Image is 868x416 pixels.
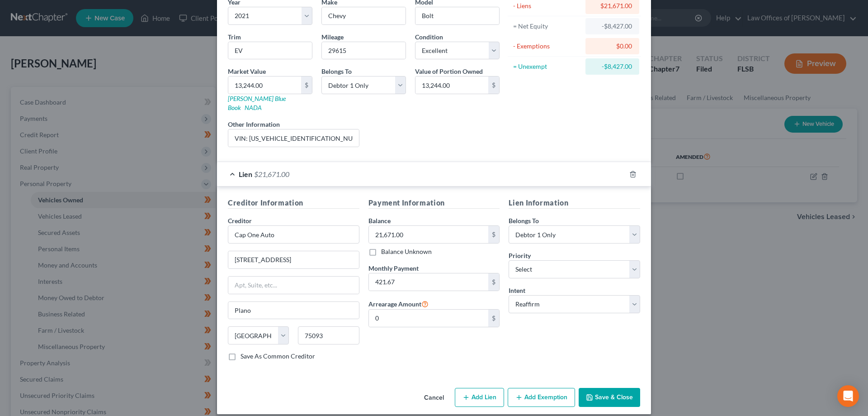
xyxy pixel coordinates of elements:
[241,352,315,361] label: Save As Common Creditor
[513,62,581,71] div: = Unexempt
[254,170,289,178] span: $21,671.00
[369,273,489,291] input: 0.00
[228,197,359,209] h5: Creditor Information
[415,32,443,42] label: Condition
[228,32,241,42] label: Trim
[415,7,499,24] input: ex. Altima
[239,170,252,178] span: Lien
[509,217,539,225] span: Belongs To
[837,385,859,407] div: Open Intercom Messenger
[415,77,488,94] input: 0.00
[228,277,359,294] input: Apt, Suite, etc...
[593,42,632,51] div: $0.00
[513,42,581,51] div: - Exemptions
[228,251,359,268] input: Enter address...
[228,120,280,129] label: Other Information
[488,77,499,94] div: $
[513,1,581,10] div: - Liens
[368,197,500,209] h5: Payment Information
[228,217,252,225] span: Creditor
[368,216,391,225] label: Balance
[321,67,352,75] span: Belongs To
[509,286,525,295] label: Intent
[508,388,575,407] button: Add Exemption
[381,247,432,256] label: Balance Unknown
[593,62,632,71] div: -$8,427.00
[322,7,406,24] input: ex. Nissan
[369,226,489,243] input: 0.00
[513,22,581,31] div: = Net Equity
[301,77,312,94] div: $
[488,310,499,327] div: $
[509,252,531,259] span: Priority
[417,389,451,407] button: Cancel
[455,388,504,407] button: Add Lien
[228,67,266,76] label: Market Value
[228,225,359,244] input: Search creditor by name...
[579,388,640,407] button: Save & Close
[488,273,499,291] div: $
[368,263,419,273] label: Monthly Payment
[228,129,359,147] input: (optional)
[322,42,406,59] input: --
[228,42,312,59] input: ex. LS, LT, etc
[369,310,489,327] input: 0.00
[368,298,429,309] label: Arrearage Amount
[228,77,301,94] input: 0.00
[245,104,262,111] a: NADA
[509,197,640,209] h5: Lien Information
[488,226,499,243] div: $
[593,22,632,31] div: -$8,427.00
[321,32,344,42] label: Mileage
[298,326,359,344] input: Enter zip...
[415,67,483,76] label: Value of Portion Owned
[593,1,632,10] div: $21,671.00
[228,95,286,111] a: [PERSON_NAME] Blue Book
[228,302,359,319] input: Enter city...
